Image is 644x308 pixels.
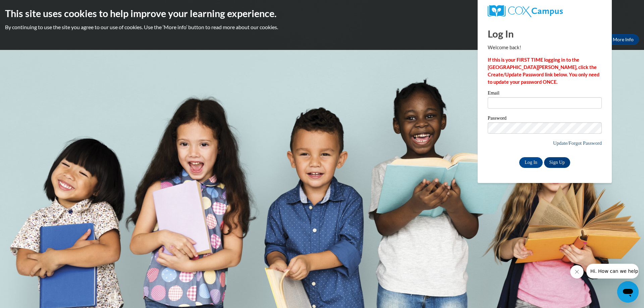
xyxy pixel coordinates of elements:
label: Email [488,90,602,97]
img: COX Campus [488,5,563,17]
iframe: Button to launch messaging window [617,281,639,303]
p: Welcome back! [488,44,602,51]
a: Update/Forgot Password [553,140,602,146]
a: Sign Up [544,157,570,168]
h1: Log In [488,27,602,41]
input: Log In [519,157,543,168]
a: COX Campus [488,5,602,17]
label: Password [488,116,602,122]
iframe: Message from company [586,264,639,279]
span: Hi. How can we help? [4,5,54,10]
p: By continuing to use the site you agree to our use of cookies. Use the ‘More info’ button to read... [5,23,639,31]
a: More Info [607,34,639,45]
h2: This site uses cookies to help improve your learning experience. [5,7,639,20]
strong: If this is your FIRST TIME logging in to the [GEOGRAPHIC_DATA][PERSON_NAME], click the Create/Upd... [488,57,599,85]
iframe: Close message [570,265,584,279]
